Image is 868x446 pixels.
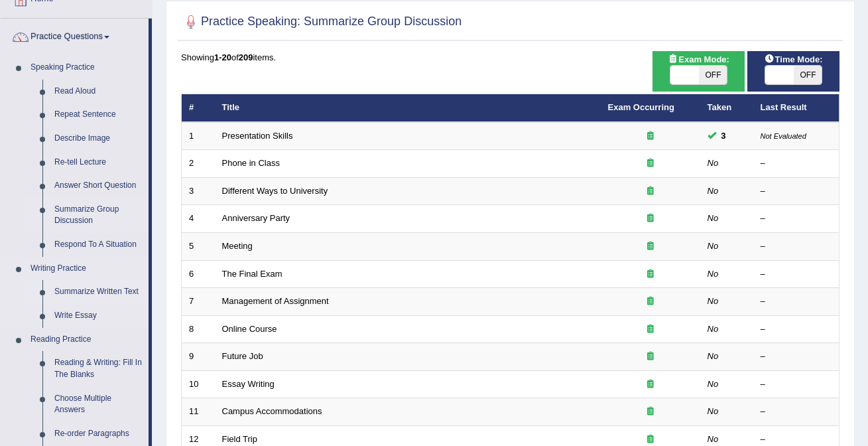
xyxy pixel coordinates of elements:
a: Choose Multiple Answers [48,387,149,422]
td: 6 [182,260,215,288]
div: Show exams occurring in exams [652,51,745,92]
em: No [708,213,719,223]
div: Exam occurring question [608,240,693,253]
div: – [761,295,832,308]
td: 8 [182,315,215,343]
b: 209 [239,52,253,62]
div: – [761,323,832,336]
a: Speaking Practice [25,56,149,80]
a: Summarize Group Discussion [48,198,149,233]
a: Essay Writing [222,379,275,389]
a: Meeting [222,241,253,251]
div: – [761,212,832,225]
div: Exam occurring question [608,157,693,170]
em: No [708,269,719,279]
div: – [761,406,832,418]
td: 11 [182,398,215,426]
a: Reading & Writing: Fill In The Blanks [48,351,149,386]
span: You can still take this question [716,129,731,143]
em: No [708,186,719,196]
th: # [182,94,215,122]
div: – [761,268,832,281]
a: Future Job [222,351,263,361]
a: Read Aloud [48,80,149,104]
a: Different Ways to University [222,186,328,196]
em: No [708,351,719,361]
small: Not Evaluated [761,132,806,140]
a: Presentation Skills [222,131,293,141]
a: Respond To A Situation [48,233,149,257]
em: No [708,296,719,306]
em: No [708,379,719,389]
div: Exam occurring question [608,323,693,336]
td: 1 [182,122,215,150]
h2: Practice Speaking: Summarize Group Discussion [181,12,462,32]
a: Answer Short Question [48,174,149,198]
a: Repeat Sentence [48,103,149,127]
a: Online Course [222,324,277,334]
a: Campus Accommodations [222,406,322,416]
span: OFF [794,66,822,84]
span: Exam Mode: [662,52,734,66]
div: – [761,157,832,170]
a: Exam Occurring [608,102,674,112]
div: – [761,350,832,363]
div: Exam occurring question [608,433,693,446]
div: Exam occurring question [608,295,693,308]
em: No [708,406,719,416]
td: 5 [182,233,215,261]
td: 2 [182,150,215,178]
a: Writing Practice [25,257,149,281]
div: Exam occurring question [608,350,693,363]
td: 7 [182,288,215,316]
div: – [761,433,832,446]
a: Re-tell Lecture [48,151,149,175]
div: Exam occurring question [608,212,693,225]
a: Describe Image [48,127,149,151]
div: Exam occurring question [608,130,693,143]
a: The Final Exam [222,269,282,279]
b: 1-20 [214,52,231,62]
td: 3 [182,177,215,205]
div: – [761,378,832,391]
em: No [708,434,719,444]
em: No [708,158,719,168]
a: Management of Assignment [222,296,329,306]
div: Exam occurring question [608,185,693,198]
div: Exam occurring question [608,268,693,281]
td: 9 [182,343,215,371]
a: Field Trip [222,434,257,444]
th: Title [215,94,601,122]
span: OFF [699,66,727,84]
em: No [708,324,719,334]
a: Reading Practice [25,328,149,352]
span: Time Mode: [759,52,828,66]
th: Last Result [753,94,839,122]
a: Anniversary Party [222,213,290,223]
div: – [761,240,832,253]
div: Exam occurring question [608,378,693,391]
td: 4 [182,205,215,233]
div: Exam occurring question [608,406,693,418]
div: – [761,185,832,198]
a: Write Essay [48,304,149,328]
td: 10 [182,370,215,398]
a: Re-order Paragraphs [48,422,149,446]
th: Taken [700,94,753,122]
div: Showing of items. [181,51,839,64]
em: No [708,241,719,251]
a: Phone in Class [222,158,280,168]
a: Summarize Written Text [48,280,149,304]
a: Practice Questions [1,19,149,52]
